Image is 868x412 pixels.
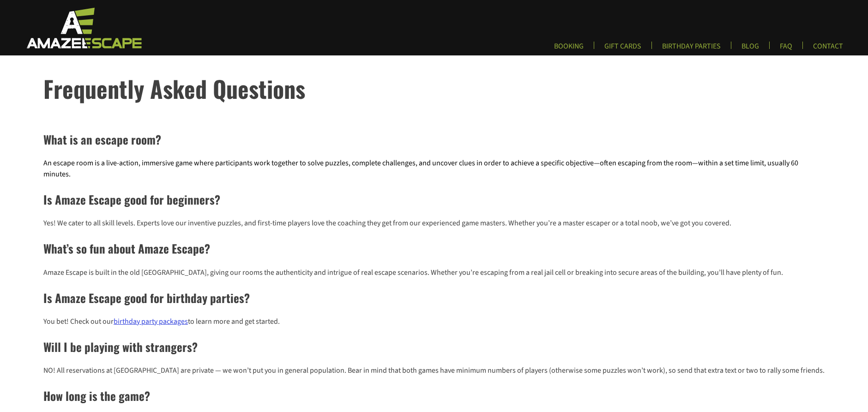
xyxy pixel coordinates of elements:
h2: Will I be playing with strangers? [43,338,825,356]
a: GIFT CARDS [597,42,649,57]
p: Yes! We cater to all skill levels. Experts love our inventive puzzles, and first-time players lov... [43,218,825,229]
h2: What is an escape room? [43,131,825,148]
p: You bet! Check out our to learn more and get started. [43,316,825,327]
h2: What’s so fun about Amaze Escape? [43,240,825,257]
a: BIRTHDAY PARTIES [655,42,728,57]
img: Escape Room Game in Boston Area [15,6,151,49]
a: birthday party packages [114,316,188,327]
p: Amaze Escape is built in the old [GEOGRAPHIC_DATA], giving our rooms the authenticity and intrigu... [43,267,825,278]
h1: Frequently Asked Questions [43,71,868,106]
a: BOOKING [547,42,591,57]
h2: Is Amaze Escape good for birthday parties? [43,289,825,307]
p: An escape room is a live-action, immersive game where participants work together to solve puzzles... [43,158,825,180]
h2: How long is the game? [43,387,825,405]
a: FAQ [772,42,800,57]
p: NO! All reservations at [GEOGRAPHIC_DATA] are private — we won’t put you in general population. B... [43,365,825,376]
a: CONTACT [806,42,850,57]
a: BLOG [734,42,766,57]
h2: Is Amaze Escape good for beginners? [43,191,825,208]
